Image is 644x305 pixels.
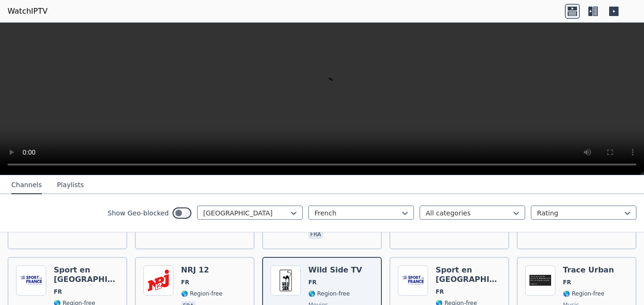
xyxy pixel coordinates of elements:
[271,265,301,296] img: Wild Side TV
[107,208,169,218] label: Show Geo-blocked
[54,265,119,284] h6: Sport en [GEOGRAPHIC_DATA]
[181,290,223,297] span: 🌎 Region-free
[525,265,555,296] img: Trace Urban
[436,288,444,296] span: FR
[563,265,615,275] h6: Trace Urban
[16,265,46,296] img: Sport en France
[8,6,48,17] a: WatchIPTV
[143,265,173,296] img: NRJ 12
[308,265,362,275] h6: Wild Side TV
[181,265,223,275] h6: NRJ 12
[308,279,316,286] span: FR
[398,265,428,296] img: Sport en France
[57,176,84,194] button: Playlists
[563,290,604,297] span: 🌎 Region-free
[308,290,350,297] span: 🌎 Region-free
[181,279,189,286] span: FR
[436,265,501,284] h6: Sport en [GEOGRAPHIC_DATA]
[11,176,42,194] button: Channels
[308,230,323,239] p: fra
[563,279,571,286] span: FR
[54,288,62,296] span: FR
